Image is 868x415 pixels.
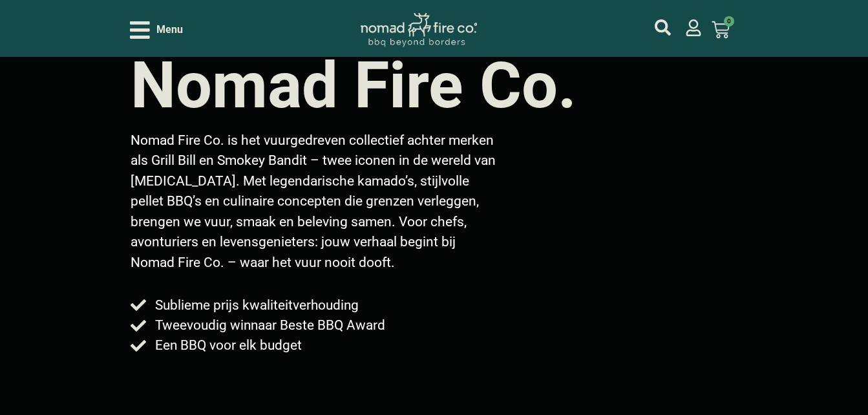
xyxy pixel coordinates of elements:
img: Nomad Logo [361,13,477,47]
a: mijn account [655,19,671,36]
span: Tweevoudig winnaar Beste BBQ Award [152,315,385,335]
p: Nomad Fire Co. is het vuurgedreven collectief achter merken als Grill Bill en Smokey Bandit – twe... [131,131,501,273]
h1: Nomad Fire Co. [131,54,577,118]
div: Open/Close Menu [130,19,183,41]
span: Een BBQ voor elk budget [152,335,302,356]
a: mijn account [685,19,702,36]
span: 0 [724,16,734,27]
span: Menu [156,22,183,37]
span: Sublieme prijs kwaliteitverhouding [152,295,359,315]
a: 0 [696,13,745,47]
